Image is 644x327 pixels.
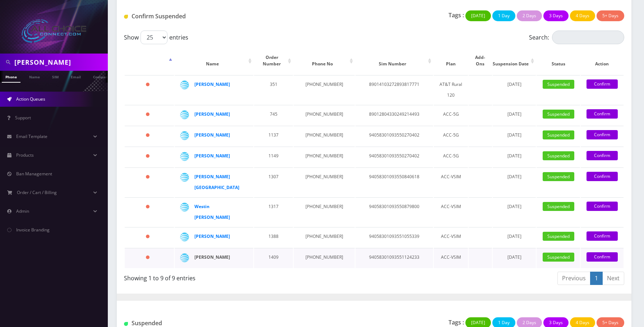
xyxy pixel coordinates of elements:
[543,172,574,181] span: Suspended
[586,151,618,160] a: Confirm
[22,19,86,43] img: All Choice Connect
[493,105,536,125] td: [DATE]
[67,71,84,82] a: Email
[543,10,569,21] button: 3 Days
[16,96,45,102] span: Action Queues
[557,272,590,285] a: Previous
[194,81,230,87] a: [PERSON_NAME]
[125,47,174,74] th: : activate to sort column descending
[294,248,354,268] td: [PHONE_NUMBER]
[602,272,624,285] a: Next
[17,189,57,195] span: Order / Cart / Billing
[355,248,433,268] td: 94058301093551124233
[2,71,20,83] a: Phone
[493,126,536,146] td: [DATE]
[493,147,536,167] td: [DATE]
[469,47,492,74] th: Add-Ons
[493,227,536,247] td: [DATE]
[552,31,624,44] input: Search:
[194,174,239,190] a: [PERSON_NAME] [GEOGRAPHIC_DATA]
[434,147,468,167] td: ACC-5G
[254,197,293,226] td: 1317
[355,147,433,167] td: 94058301093550270402
[254,147,293,167] td: 1149
[15,115,31,121] span: Support
[14,55,106,69] input: Search in Company
[16,152,34,158] span: Products
[448,318,464,327] p: Tags :
[543,130,574,139] span: Suspended
[543,253,574,262] span: Suspended
[434,227,468,247] td: ACC-VSIM
[26,71,43,82] a: Name
[434,75,468,104] td: AT&T Rural 120
[529,31,624,44] label: Search:
[537,47,580,74] th: Status
[16,208,29,214] span: Admin
[294,47,354,74] th: Phone No: activate to sort column ascending
[355,197,433,226] td: 94058301093550879800
[355,167,433,197] td: 94058301093550840618
[194,203,230,220] a: Westin [PERSON_NAME]
[141,31,167,44] select: Showentries
[517,10,542,21] button: 2 Days
[254,126,293,146] td: 1137
[543,232,574,241] span: Suspended
[254,167,293,197] td: 1307
[294,167,354,197] td: [PHONE_NUMBER]
[586,172,618,181] a: Confirm
[124,31,188,44] label: Show entries
[294,105,354,125] td: [PHONE_NUMBER]
[194,254,230,260] a: [PERSON_NAME]
[493,197,536,226] td: [DATE]
[434,248,468,268] td: ACC-VSIM
[434,105,468,125] td: ACC-5G
[493,248,536,268] td: [DATE]
[16,171,52,177] span: Ban Management
[590,272,603,285] a: 1
[570,10,595,21] button: 4 Days
[586,109,618,119] a: Confirm
[586,202,618,211] a: Confirm
[124,13,284,20] h1: Confirm Suspended
[586,79,618,89] a: Confirm
[586,130,618,139] a: Confirm
[294,197,354,226] td: [PHONE_NUMBER]
[49,71,62,82] a: SIM
[254,248,293,268] td: 1409
[543,202,574,211] span: Suspended
[355,75,433,104] td: 89014103272893817771
[355,227,433,247] td: 94058301093551055339
[543,110,574,119] span: Suspended
[597,10,624,21] button: 5+ Days
[294,126,354,146] td: [PHONE_NUMBER]
[194,233,230,239] a: [PERSON_NAME]
[194,153,230,159] a: [PERSON_NAME]
[355,47,433,74] th: Sim Number: activate to sort column ascending
[124,271,369,282] div: Showing 1 to 9 of 9 entries
[124,320,284,327] h1: Suspended
[434,167,468,197] td: ACC-VSIM
[355,105,433,125] td: 89012804330249214493
[434,197,468,226] td: ACC-VSIM
[581,47,624,74] th: Action
[194,132,230,138] a: [PERSON_NAME]
[194,111,230,117] a: [PERSON_NAME]
[294,227,354,247] td: [PHONE_NUMBER]
[493,75,536,104] td: [DATE]
[543,80,574,89] span: Suspended
[89,71,114,82] a: Company
[492,10,515,21] button: 1 Day
[294,75,354,104] td: [PHONE_NUMBER]
[434,126,468,146] td: ACC-5G
[586,252,618,262] a: Confirm
[543,151,574,160] span: Suspended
